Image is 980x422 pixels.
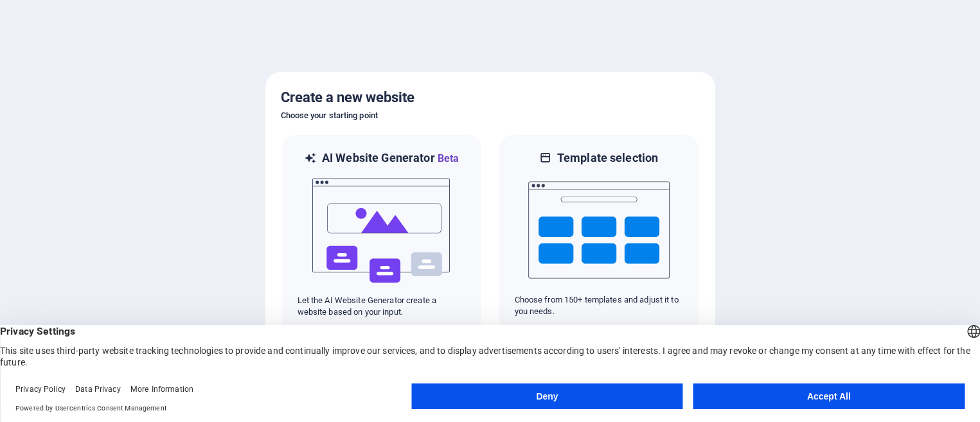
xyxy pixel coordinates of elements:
[322,150,459,166] h6: AI Website Generator
[281,108,700,123] h6: Choose your starting point
[498,134,700,335] div: Template selectionChoose from 150+ templates and adjust it to you needs.
[311,166,452,295] img: ai
[515,294,683,317] p: Choose from 150+ templates and adjust it to you needs.
[298,295,466,318] p: Let the AI Website Generator create a website based on your input.
[435,152,459,164] span: Beta
[281,134,483,335] div: AI Website GeneratorBetaaiLet the AI Website Generator create a website based on your input.
[281,87,700,108] h5: Create a new website
[557,150,658,166] h6: Template selection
